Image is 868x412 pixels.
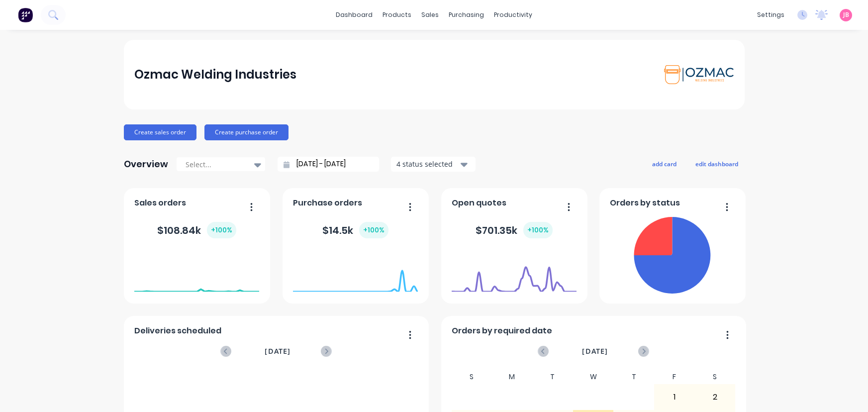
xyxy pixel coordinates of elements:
[689,157,745,170] button: edit dashboard
[655,385,694,410] div: 1
[573,370,614,384] div: W
[391,157,476,172] button: 4 status selected
[695,385,735,410] div: 2
[610,197,680,209] span: Orders by status
[694,370,735,384] div: S
[322,222,388,238] div: $ 14.5k
[532,370,573,384] div: T
[523,222,553,238] div: + 100 %
[124,124,196,140] button: Create sales order
[378,7,416,22] div: products
[444,7,489,22] div: purchasing
[134,325,221,337] span: Deliveries scheduled
[843,10,849,19] span: JB
[582,346,608,357] span: [DATE]
[157,222,236,238] div: $ 108.84k
[476,222,553,238] div: $ 701.35k
[489,7,537,22] div: productivity
[124,154,168,174] div: Overview
[204,124,289,140] button: Create purchase order
[752,7,789,22] div: settings
[492,370,533,384] div: M
[654,370,695,384] div: F
[134,197,186,209] span: Sales orders
[293,197,362,209] span: Purchase orders
[265,346,290,357] span: [DATE]
[452,197,506,209] span: Open quotes
[134,65,296,85] div: Ozmac Welding Industries
[416,7,444,22] div: sales
[613,370,654,384] div: T
[359,222,388,238] div: + 100 %
[396,159,459,169] div: 4 status selected
[664,65,734,84] img: Ozmac Welding Industries
[646,157,683,170] button: add card
[18,7,33,22] img: Factory
[331,7,378,22] a: dashboard
[207,222,236,238] div: + 100 %
[451,370,492,384] div: S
